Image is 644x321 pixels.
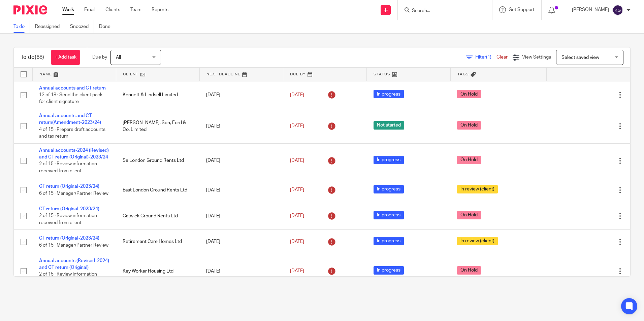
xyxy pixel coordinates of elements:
[39,127,105,139] span: 4 of 15 · Prepare draft accounts and tax return
[486,55,491,60] span: (1)
[39,191,108,196] span: 6 of 15 · Manager/Partner Review
[199,109,283,143] td: [DATE]
[290,214,304,218] span: [DATE]
[84,6,95,13] a: Email
[374,90,404,98] span: In progress
[116,109,199,143] td: [PERSON_NAME], Son, Ford & Co. Limited
[39,272,97,284] span: 2 of 15 · Review information received from client
[39,113,101,125] a: Annual accounts and CT return(Amendment-2023/24)
[116,178,199,202] td: East London Ground Rents Ltd
[496,55,508,60] a: Clear
[199,143,283,178] td: [DATE]
[199,202,283,229] td: [DATE]
[39,236,99,241] a: CT return (Original-2023/24)
[561,55,599,60] span: Select saved view
[374,237,404,245] span: In progress
[39,184,99,189] a: CT return (Original-2023/24)
[509,7,535,12] span: Get Support
[116,254,199,288] td: Key Worker Housing Ltd
[290,188,304,192] span: [DATE]
[13,5,47,14] img: Pixie
[374,211,404,219] span: In progress
[457,211,481,219] span: On Hold
[457,185,498,193] span: In review (client)
[290,269,304,274] span: [DATE]
[374,185,404,193] span: In progress
[457,90,481,98] span: On Hold
[374,266,404,275] span: In progress
[612,5,623,15] img: svg%3E
[572,6,609,13] p: [PERSON_NAME]
[92,54,107,61] p: Due by
[130,6,141,13] a: Team
[290,124,304,129] span: [DATE]
[290,93,304,97] span: [DATE]
[39,162,97,174] span: 2 of 15 · Review information received from client
[39,86,106,91] a: Annual accounts and CT return
[290,158,304,163] span: [DATE]
[199,254,283,288] td: [DATE]
[116,143,199,178] td: Se London Ground Rents Ltd
[475,55,496,60] span: Filter
[99,20,116,33] a: Done
[62,6,74,13] a: Work
[39,243,108,248] span: 6 of 15 · Manager/Partner Review
[21,54,44,61] h1: To do
[199,230,283,254] td: [DATE]
[522,55,551,60] span: View Settings
[457,266,481,275] span: On Hold
[290,239,304,244] span: [DATE]
[35,20,65,33] a: Reassigned
[39,93,102,104] span: 12 of 18 · Send the client pack for client signature
[457,72,469,76] span: Tags
[457,237,498,245] span: In review (client)
[116,55,121,60] span: All
[13,20,30,33] a: To do
[35,55,44,60] span: (68)
[411,8,472,14] input: Search
[199,178,283,202] td: [DATE]
[374,121,404,130] span: Not started
[39,258,109,270] a: Annual accounts (Revised-2024) and CT return (Original)
[105,6,120,13] a: Clients
[39,207,99,211] a: CT return (Original-2023/24)
[51,50,80,65] a: + Add task
[116,81,199,109] td: Kennett & Lindsell Limited
[457,121,481,130] span: On Hold
[39,148,109,159] a: Annual accounts-2024 (Revised) and CT return (Original)-2023/24
[199,81,283,109] td: [DATE]
[116,202,199,229] td: Gatwick Ground Rents Ltd
[39,214,97,225] span: 2 of 15 · Review information received from client
[374,156,404,164] span: In progress
[116,230,199,254] td: Retirement Care Homes Ltd
[457,156,481,164] span: On Hold
[152,6,168,13] a: Reports
[70,20,94,33] a: Snoozed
